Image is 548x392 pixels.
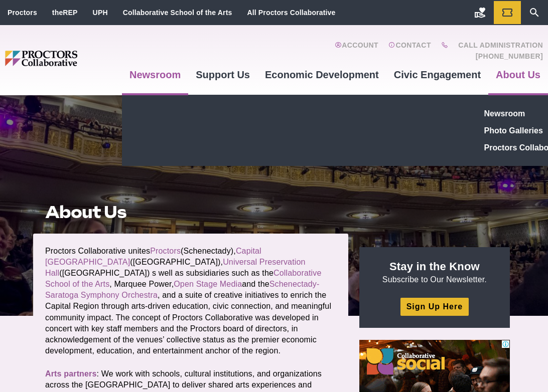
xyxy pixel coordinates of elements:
[45,291,331,354] span: , and a suite of creative initiatives to enrich the Capital Region through arts-driven education,...
[181,247,236,255] span: (Schenectady),
[496,69,540,80] span: About Us
[8,9,37,17] a: Proctors
[396,41,431,49] span: Contact
[342,41,378,49] span: Account
[466,52,543,60] span: [PHONE_NUMBER]
[394,69,481,80] span: Civic Engagement
[130,258,223,266] span: ([GEOGRAPHIC_DATA]),
[257,61,386,88] a: Economic Development
[386,61,488,88] a: Civic Engagement
[123,9,232,17] a: Collaborative School of the Arts
[389,260,480,273] span: Stay in the Know
[382,275,487,284] span: Subscribe to Our Newsletter.
[484,126,542,135] span: Photo Galleries
[45,247,150,255] span: Proctors Collaborative unites
[388,41,431,61] a: Contact
[521,1,548,24] a: Search
[466,49,543,61] a: [PHONE_NUMBER]
[265,69,379,80] span: Economic Development
[52,9,78,17] a: theREP
[400,298,469,315] a: Sign Up Here
[122,61,188,88] a: Newsroom
[488,61,548,88] a: About Us
[406,302,463,311] span: Sign Up Here
[242,280,269,288] span: and the
[196,69,250,80] span: Support Us
[335,41,378,61] a: Account
[5,51,122,66] img: Proctors logo
[129,69,181,80] span: Newsroom
[188,61,257,88] a: Support Us
[45,369,97,378] a: Arts partners
[484,109,525,118] span: Newsroom
[109,280,174,288] span: , Marquee Power,
[45,202,126,222] span: About Us
[174,280,242,288] a: Open Stage Media
[93,9,108,17] a: UPH
[247,9,335,17] a: All Proctors Collaborative
[59,269,273,277] span: ([GEOGRAPHIC_DATA]) s well as subsidiaries such as the
[150,247,181,255] a: Proctors
[448,41,543,49] span: Call Administration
